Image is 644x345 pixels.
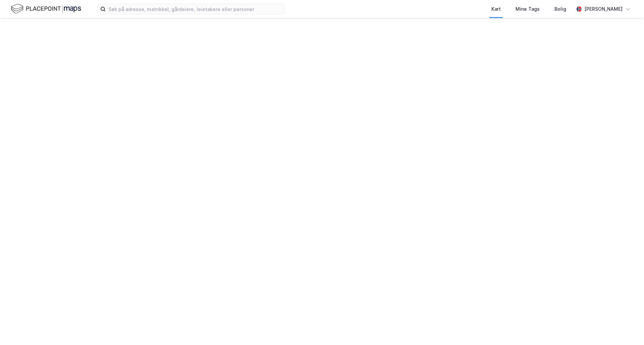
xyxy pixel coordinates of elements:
input: Søk på adresse, matrikkel, gårdeiere, leietakere eller personer [106,4,285,14]
img: logo.f888ab2527a4732fd821a326f86c7f29.svg [11,3,81,15]
div: Bolig [554,5,566,13]
div: [PERSON_NAME] [584,5,623,13]
div: Kart [491,5,501,13]
div: Mine Tags [516,5,540,13]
